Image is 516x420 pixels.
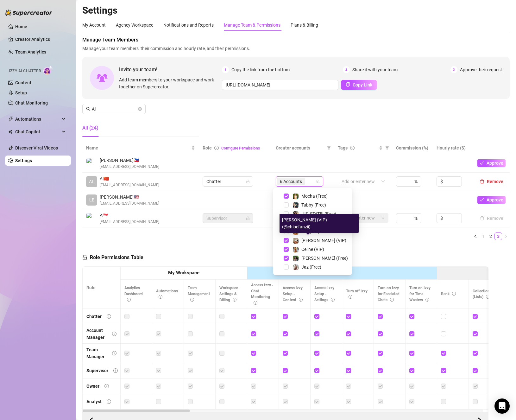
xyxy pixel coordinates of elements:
a: Configure Permissions [221,146,260,150]
span: Turn off Izzy [346,289,368,299]
span: thunderbolt [8,117,13,122]
span: info-circle [107,314,111,319]
span: filter [326,143,332,153]
span: question-circle [350,146,355,150]
span: Manage your team members, their commission and hourly rate, and their permissions. [82,45,510,52]
span: info-circle [299,298,303,302]
div: Owner [86,383,99,390]
button: right [502,232,510,240]
span: Turn on Izzy for Time Wasters [409,286,431,302]
span: Tabby (Free) [301,202,326,207]
img: A [86,213,97,223]
span: left [474,234,477,238]
span: Chatter [206,177,249,186]
div: Agency Workspace [116,22,153,29]
span: info-circle [107,399,111,404]
span: Tags [338,144,348,151]
span: Select tree node [284,256,289,261]
span: check [480,198,484,202]
div: Team Manager [86,346,107,360]
h5: Role Permissions Table [82,254,143,261]
span: Bank [441,292,456,296]
span: filter [384,143,390,153]
span: info-circle [113,368,118,373]
span: 2 [343,66,350,73]
div: Account Manager [86,327,107,341]
span: info-circle [254,301,257,305]
a: 3 [495,233,502,240]
a: Chat Monitoring [15,100,48,105]
span: Approve their request [460,66,502,73]
th: Hourly rate ($) [433,142,474,154]
div: Manage Team & Permissions [224,22,280,29]
div: My Account [82,22,106,29]
img: Chloe (Free) [293,256,299,261]
span: [PERSON_NAME] (VIP) [301,238,346,243]
span: search [86,107,91,111]
span: close-circle [138,107,142,111]
span: info-circle [486,295,490,299]
a: Home [15,24,27,29]
span: info-circle [104,384,109,388]
span: Collections (Lists) [473,289,492,299]
span: info-circle [233,298,236,302]
span: Analytics Dashboard [124,286,143,302]
span: Name [86,144,190,151]
span: Access Izzy - Chat Monitoring [251,283,274,305]
img: Chat Copilot [8,130,12,134]
span: Izzy AI Chatter [9,68,41,74]
span: delete [480,179,484,184]
button: Approve [477,159,506,167]
img: logo-BBDzfeDw.svg [5,10,53,16]
span: lock [82,255,87,260]
img: Dan [86,158,97,169]
img: Mocha (Free) [293,194,299,199]
span: Approve [487,161,503,166]
span: Select tree node [284,247,289,252]
span: Turn on Izzy for Escalated Chats [378,286,400,302]
span: Team Management [188,286,210,302]
span: Copy the link from the bottom [231,66,290,73]
span: Role [203,145,212,150]
span: info-circle [390,298,394,302]
img: Chloe (VIP) [293,238,299,244]
a: Team Analytics [15,49,46,54]
img: AI Chatter [43,66,53,75]
th: Role [83,267,121,309]
span: info-circle [112,351,116,355]
div: Supervisor [86,367,108,374]
span: info-circle [159,295,162,299]
th: Commission (%) [392,142,433,154]
button: Remove [477,178,506,185]
span: Select tree node [284,194,289,199]
span: info-circle [127,298,131,302]
span: A 🇸🇬 [100,212,159,219]
span: filter [385,146,389,150]
span: Supervisor [206,213,249,223]
span: [EMAIL_ADDRESS][DOMAIN_NAME] [100,200,159,207]
a: Content [15,80,31,85]
span: Chat Copilot [15,127,60,137]
strong: My Workspace [168,270,199,276]
span: Manage Team Members [82,36,510,44]
li: Next Page [502,232,510,240]
span: info-circle [349,295,352,299]
span: [PERSON_NAME] 🇺🇸 [100,194,159,200]
li: 3 [494,232,502,240]
span: 6 Accounts [280,178,302,185]
input: Search members [92,105,137,112]
div: Analyst [86,398,102,405]
span: [US_STATE] (Free) [301,211,336,216]
img: Georgia (Free) [293,211,299,217]
span: Select tree node [284,211,289,216]
span: Add team members to your workspace and work together on Supercreator. [119,76,219,90]
div: All (24) [82,124,98,132]
a: 1 [480,233,487,240]
a: Setup [15,90,27,95]
li: Previous Page [472,232,479,240]
h2: Settings [82,4,510,16]
span: Share it with your team [352,66,398,73]
span: Access Izzy Setup - Content [283,286,303,302]
span: Select tree node [284,264,289,270]
div: Open Intercom Messenger [494,398,510,414]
